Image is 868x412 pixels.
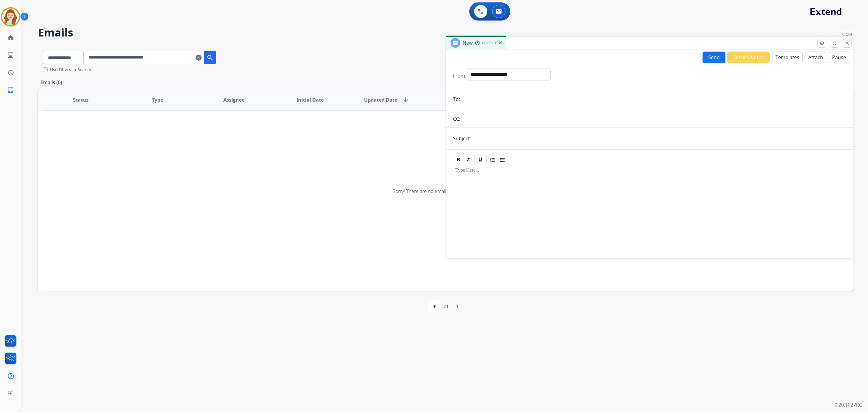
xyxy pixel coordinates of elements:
span: Type [152,96,163,103]
span: New [463,40,473,46]
mat-icon: close [844,40,850,46]
img: avatar [2,8,19,25]
div: Bold [454,155,463,164]
p: Close [841,30,854,39]
mat-icon: search [206,54,214,61]
span: 00:00:01 [482,41,497,46]
button: Templates [772,52,803,63]
div: Ordered List [488,155,497,164]
mat-icon: arrow_downward [402,96,409,103]
label: Use Filters In Search [50,67,91,73]
h2: Emails [38,27,854,39]
mat-icon: home [7,34,14,41]
p: CC: [453,115,460,122]
div: Bullet List [498,155,507,164]
button: Pause [829,52,849,63]
button: Secure Notes [727,52,770,63]
mat-icon: inbox [7,87,14,94]
span: Initial Date [297,96,324,103]
p: Emails (0) [38,79,64,86]
span: Sorry! There are no emails to display for current [393,188,494,195]
p: Subject: [453,135,471,142]
button: Send [703,52,725,63]
div: Italic [464,155,473,164]
span: Status [73,96,89,103]
p: From: [453,72,466,79]
button: Close [843,39,852,48]
span: Updated Date [364,96,397,103]
p: To: [453,96,460,103]
div: of [444,303,448,310]
div: Underline [476,155,485,164]
mat-icon: remove_red_eye [819,40,825,46]
p: 0.20.1027RC [835,401,862,408]
mat-icon: clear [196,54,202,61]
span: Assignee [223,96,244,103]
mat-icon: list_alt [7,52,14,59]
button: Attach [805,52,826,63]
mat-icon: history [7,69,14,76]
div: 1 [451,300,464,312]
mat-icon: fullscreen [832,40,837,46]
